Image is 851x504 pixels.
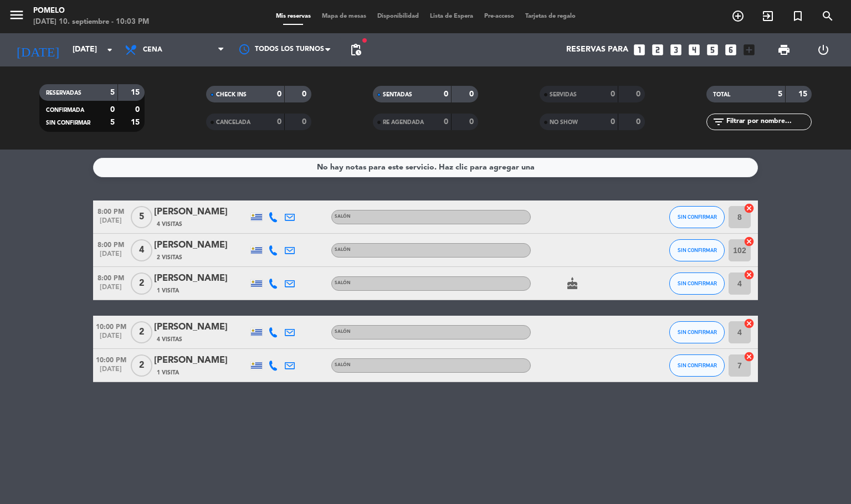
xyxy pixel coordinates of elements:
span: 8:00 PM [93,238,129,250]
span: Salón [335,214,351,219]
span: SIN CONFIRMAR [678,214,717,220]
strong: 0 [302,118,309,126]
span: [DATE] [93,250,129,263]
div: Pomelo [33,6,149,17]
strong: 5 [110,119,115,126]
span: Mis reservas [270,13,316,19]
span: 1 Visita [157,286,179,295]
span: fiber_manual_record [361,37,368,44]
span: 4 Visitas [157,220,182,229]
strong: 0 [611,90,615,98]
button: menu [8,7,25,27]
button: SIN CONFIRMAR [669,206,725,228]
span: [DATE] [93,284,129,296]
strong: 0 [444,118,448,126]
span: SIN CONFIRMAR [678,280,717,286]
span: [DATE] [93,217,129,230]
span: SIN CONFIRMAR [678,247,717,253]
i: search [821,9,834,23]
span: RE AGENDADA [383,120,424,125]
span: 10:00 PM [93,320,129,332]
span: Cena [143,46,162,54]
i: cancel [744,351,755,362]
i: turned_in_not [791,9,804,23]
strong: 0 [110,106,115,114]
i: filter_list [712,115,725,128]
strong: 5 [110,89,115,96]
span: RESERVADAS [46,90,81,96]
strong: 0 [611,118,615,126]
i: exit_to_app [761,9,775,23]
button: SIN CONFIRMAR [669,239,725,261]
button: SIN CONFIRMAR [669,354,725,377]
i: cancel [744,269,755,280]
i: arrow_drop_down [103,43,116,56]
strong: 0 [469,90,476,98]
div: [PERSON_NAME] [154,205,248,219]
div: [PERSON_NAME] [154,353,248,368]
span: Lista de Espera [424,13,479,19]
div: [PERSON_NAME] [154,271,248,286]
i: add_box [742,43,756,57]
span: SIN CONFIRMAR [678,362,717,368]
strong: 0 [469,118,476,126]
i: looks_6 [724,43,738,57]
span: [DATE] [93,366,129,378]
span: print [777,43,791,56]
span: [DATE] [93,332,129,345]
span: Reservas para [566,45,628,54]
strong: 5 [778,90,782,98]
span: CONFIRMADA [46,107,84,113]
span: 1 Visita [157,368,179,377]
div: [DATE] 10. septiembre - 10:03 PM [33,17,149,28]
i: power_settings_new [817,43,830,56]
strong: 0 [636,118,643,126]
span: Salón [335,330,351,334]
strong: 0 [277,90,281,98]
strong: 0 [636,90,643,98]
span: CHECK INS [216,92,247,97]
span: 2 [131,321,152,343]
span: 4 [131,239,152,261]
div: LOG OUT [803,33,843,66]
span: Disponibilidad [372,13,424,19]
span: 5 [131,206,152,228]
i: looks_two [650,43,665,57]
i: cancel [744,318,755,329]
span: SENTADAS [383,92,412,97]
button: SIN CONFIRMAR [669,321,725,343]
span: 2 [131,272,152,295]
i: looks_3 [669,43,683,57]
i: menu [8,7,25,23]
input: Filtrar por nombre... [725,116,811,128]
button: SIN CONFIRMAR [669,272,725,295]
span: SIN CONFIRMAR [46,120,90,126]
i: [DATE] [8,38,67,62]
i: looks_one [632,43,647,57]
span: 8:00 PM [93,204,129,217]
strong: 0 [302,90,309,98]
strong: 0 [277,118,281,126]
span: 8:00 PM [93,271,129,284]
span: Tarjetas de regalo [520,13,581,19]
span: Pre-acceso [479,13,520,19]
i: looks_4 [687,43,701,57]
span: 10:00 PM [93,353,129,366]
span: 2 [131,354,152,377]
span: 2 Visitas [157,253,182,262]
span: SERVIDAS [550,92,577,97]
span: Mapa de mesas [316,13,372,19]
strong: 15 [798,90,809,98]
i: add_circle_outline [731,9,745,23]
span: SIN CONFIRMAR [678,329,717,335]
span: pending_actions [349,43,362,56]
span: 4 Visitas [157,335,182,344]
span: NO SHOW [550,120,578,125]
i: cancel [744,236,755,247]
strong: 15 [131,119,142,126]
div: [PERSON_NAME] [154,320,248,335]
strong: 15 [131,89,142,96]
strong: 0 [444,90,448,98]
i: cake [566,277,579,290]
strong: 0 [135,106,142,114]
